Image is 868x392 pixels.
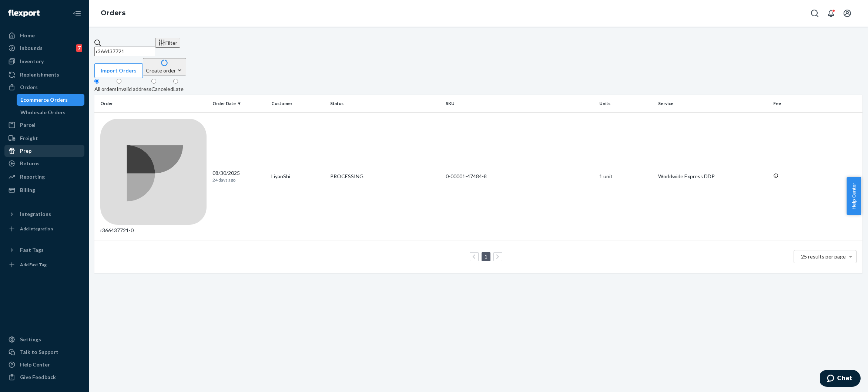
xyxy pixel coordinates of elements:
[327,95,442,112] th: Status
[443,95,596,112] th: SKU
[655,95,770,112] th: Service
[20,361,50,368] div: Help Center
[4,69,84,81] a: Replenishments
[4,359,84,371] a: Help Center
[94,85,117,93] div: All orders
[146,67,183,74] div: Create order
[4,371,84,383] button: Give Feedback
[20,44,43,52] div: Inbounds
[100,119,207,234] div: r366437721-0
[770,95,862,112] th: Fee
[173,79,178,84] input: Late
[151,79,156,84] input: Canceled
[158,39,177,47] div: Filter
[101,9,125,17] a: Orders
[4,244,84,256] button: Fast Tags
[20,336,41,343] div: Settings
[268,112,327,240] td: LiyanShi
[4,81,84,93] a: Orders
[20,58,44,65] div: Inventory
[4,208,84,220] button: Integrations
[212,169,265,183] div: 08/30/2025
[20,374,56,381] div: Give Feedback
[20,160,40,167] div: Returns
[20,71,59,78] div: Replenishments
[4,145,84,157] a: Prep
[4,223,84,235] a: Add Integration
[117,79,121,84] input: Invalid address
[446,173,593,180] div: 0-00001-47484-8
[210,95,268,112] th: Order Date
[173,85,184,93] div: Late
[4,184,84,196] a: Billing
[20,109,66,116] div: Wholesale Orders
[94,95,210,112] th: Order
[20,261,47,268] div: Add Fast Tag
[801,253,846,260] span: 25 results per page
[596,95,655,112] th: Units
[271,100,324,107] div: Customer
[4,42,84,54] a: Inbounds7
[76,44,82,52] div: 7
[20,246,44,254] div: Fast Tags
[20,348,58,356] div: Talk to Support
[807,6,822,21] button: Open Search Box
[8,10,40,17] img: Flexport logo
[4,171,84,183] a: Reporting
[4,119,84,131] a: Parcel
[824,6,838,21] button: Open notifications
[596,112,655,240] td: 1 unit
[94,63,143,78] button: Import Orders
[212,177,265,183] p: 24 days ago
[658,173,767,180] p: Worldwide Express DDP
[330,173,439,180] div: PROCESSING
[20,186,35,194] div: Billing
[117,85,151,93] div: Invalid address
[4,259,84,271] a: Add Fast Tag
[94,79,99,84] input: All orders
[20,121,36,129] div: Parcel
[94,47,155,56] input: Search orders
[20,84,38,91] div: Orders
[4,55,84,67] a: Inventory
[17,107,85,118] a: Wholesale Orders
[847,177,861,215] button: Help Center
[20,32,35,39] div: Home
[4,132,84,144] a: Freight
[4,346,84,358] button: Talk to Support
[20,210,51,218] div: Integrations
[4,158,84,169] a: Returns
[483,253,489,260] a: Page 1 is your current page
[20,173,45,180] div: Reporting
[17,94,85,106] a: Ecommerce Orders
[143,58,186,75] button: Create order
[20,226,53,232] div: Add Integration
[820,370,861,388] iframe: Opens a widget where you can chat to one of our agents
[151,85,173,93] div: Canceled
[20,147,31,155] div: Prep
[4,334,84,345] a: Settings
[20,96,68,104] div: Ecommerce Orders
[95,3,131,24] ol: breadcrumbs
[840,6,855,21] button: Open account menu
[4,30,84,41] a: Home
[70,6,84,21] button: Close Navigation
[155,38,180,48] button: Filter
[20,135,38,142] div: Freight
